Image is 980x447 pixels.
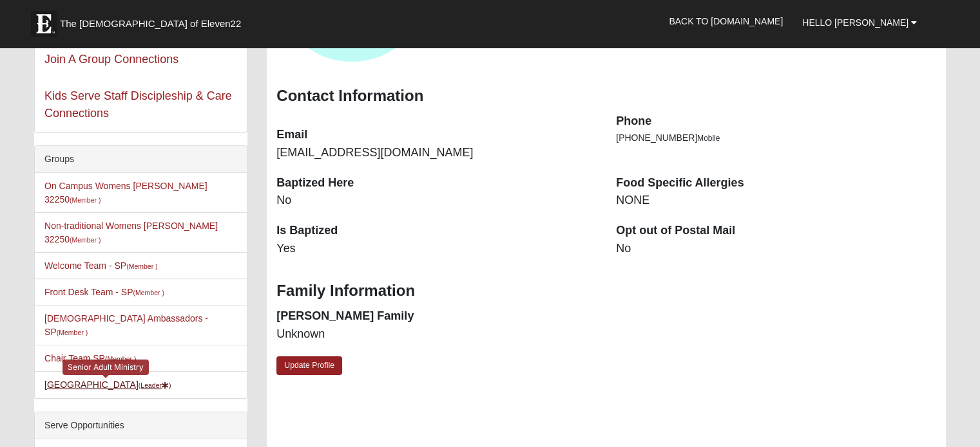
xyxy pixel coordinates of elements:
[44,181,207,205] a: On Campus Womens [PERSON_NAME] 32250(Member )
[24,5,282,37] a: The [DEMOGRAPHIC_DATA] of Eleven22
[276,356,342,375] a: Update Profile
[276,145,597,161] dd: [EMAIL_ADDRESS][DOMAIN_NAME]
[276,241,597,257] dd: Yes
[133,289,164,296] small: (Member )
[70,196,101,204] small: (Member )
[616,113,936,130] dt: Phone
[35,412,247,439] div: Serve Opportunities
[62,360,149,374] div: Senior Adult Ministry
[70,236,101,244] small: (Member )
[57,329,88,336] small: (Member )
[276,175,597,192] dt: Baptized Here
[697,134,720,143] span: Mobile
[139,381,171,389] small: (Leader )
[276,87,936,105] h3: Contact Information
[126,262,157,270] small: (Member )
[44,313,208,337] a: [DEMOGRAPHIC_DATA] Ambassadors - SP(Member )
[802,17,908,28] span: Hello [PERSON_NAME]
[44,53,178,66] a: Join A Group Connections
[793,6,927,39] a: Hello [PERSON_NAME]
[44,221,218,244] a: Non-traditional Womens [PERSON_NAME] 32250(Member )
[60,17,241,30] span: The [DEMOGRAPHIC_DATA] of Eleven22
[616,223,936,239] dt: Opt out of Postal Mail
[276,192,597,209] dd: No
[616,192,936,209] dd: NONE
[276,282,936,300] h3: Family Information
[276,223,597,239] dt: Is Baptized
[31,11,57,37] img: Eleven22 logo
[44,353,136,363] a: Chair Team SP(Member )
[276,308,597,325] dt: [PERSON_NAME] Family
[44,89,232,120] a: Kids Serve Staff Discipleship & Care Connections
[616,131,936,145] li: [PHONE_NUMBER]
[35,146,247,173] div: Groups
[276,326,597,343] dd: Unknown
[659,5,793,37] a: Back to [DOMAIN_NAME]
[44,379,171,390] a: [GEOGRAPHIC_DATA](Leader)
[616,241,936,257] dd: No
[105,355,136,363] small: (Member )
[44,260,158,271] a: Welcome Team - SP(Member )
[276,127,597,143] dt: Email
[44,287,164,297] a: Front Desk Team - SP(Member )
[616,175,936,192] dt: Food Specific Allergies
